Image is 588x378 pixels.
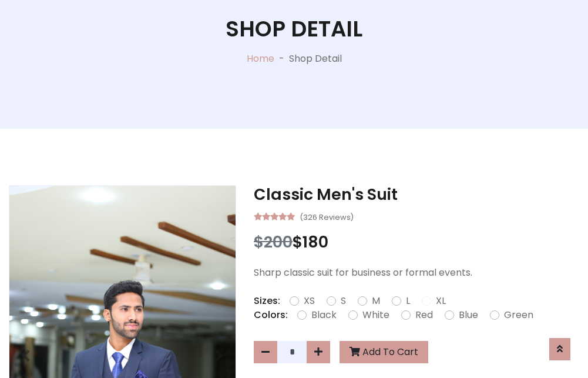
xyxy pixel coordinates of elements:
small: (326 Reviews) [300,209,354,223]
p: Shop Detail [289,52,342,66]
label: Blue [459,308,478,322]
span: 180 [303,231,328,253]
p: Colors: [254,308,288,322]
label: M [372,294,380,308]
span: $200 [254,231,293,253]
h3: $ [254,233,579,252]
label: Black [311,308,337,322]
label: White [362,308,389,322]
label: Red [415,308,433,322]
label: XL [436,294,446,308]
p: Sharp classic suit for business or formal events. [254,266,579,280]
a: Home [247,52,274,65]
label: XS [304,294,315,308]
label: Green [504,308,533,322]
h3: Classic Men's Suit [254,185,579,204]
p: - [274,52,289,66]
h1: Shop Detail [226,16,362,42]
p: Sizes: [254,294,280,308]
label: L [406,294,410,308]
button: Add To Cart [340,341,428,363]
label: S [341,294,346,308]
